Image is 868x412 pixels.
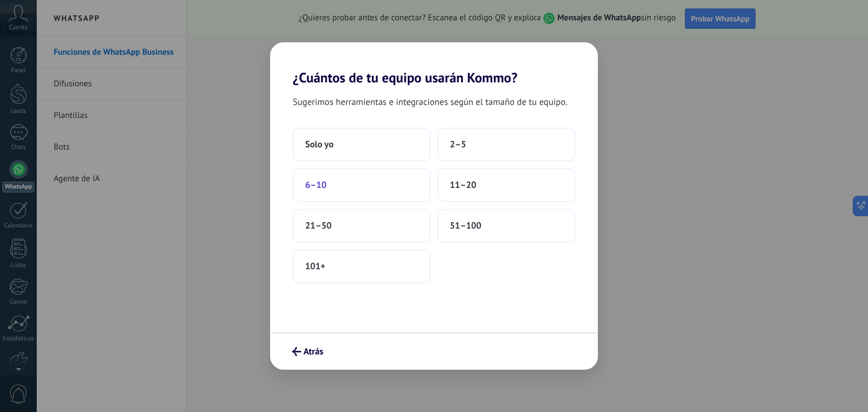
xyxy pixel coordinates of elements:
[293,168,431,202] button: 6–10
[450,220,481,231] span: 51–100
[293,249,431,283] button: 101+
[305,261,325,272] span: 101+
[293,128,431,161] button: Solo yo
[270,42,598,86] h2: ¿Cuántos de tu equipo usarán Kommo?
[303,348,323,356] span: Atrás
[305,179,327,191] span: 6–10
[305,139,333,150] span: Solo yo
[437,168,575,202] button: 11–20
[287,342,328,361] button: Atrás
[293,95,567,109] span: Sugerimos herramientas e integraciones según el tamaño de tu equipo.
[437,209,575,243] button: 51–100
[450,179,476,191] span: 11–20
[305,220,332,231] span: 21–50
[437,128,575,161] button: 2–5
[450,139,466,150] span: 2–5
[293,209,431,243] button: 21–50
